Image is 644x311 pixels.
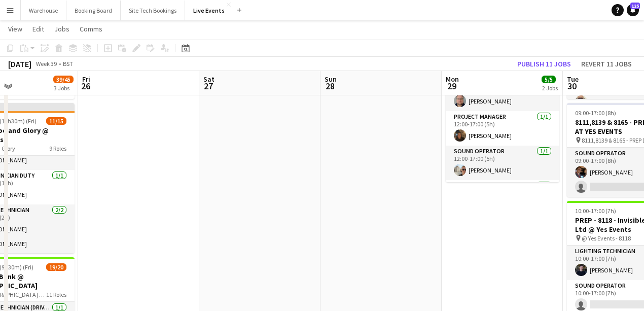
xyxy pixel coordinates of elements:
span: 19/20 [46,263,66,271]
span: 9 Roles [49,145,66,152]
span: 39/45 [53,76,74,83]
a: Edit [28,22,48,36]
app-card-role: Sound Technician1/1 [446,180,559,215]
span: Comms [80,24,102,33]
span: 29 [444,80,459,92]
span: Sun [325,75,337,84]
span: Fri [82,75,90,84]
span: Edit [32,24,44,33]
span: Tue [567,75,579,84]
div: 3 Jobs [54,84,73,92]
button: Publish 11 jobs [513,57,575,71]
span: 125 [630,3,640,9]
div: BST [63,60,73,67]
app-card-role: Project Manager1/112:00-17:00 (5h)[PERSON_NAME] [446,111,559,146]
a: Jobs [50,22,74,36]
span: Jobs [54,24,69,33]
button: Revert 11 jobs [577,57,636,71]
span: 09:00-17:00 (8h) [575,109,616,117]
span: @ Yes Events - 8118 [582,234,631,242]
span: Mon [446,75,459,84]
span: 11/15 [46,117,66,125]
span: Week 39 [33,60,59,67]
span: View [8,24,22,33]
span: 5/5 [542,76,556,83]
app-job-card: 12:00-17:00 (5h)4/4REHEARSALS - 8165 - Some Bright Spark @ [GEOGRAPHIC_DATA] @ [GEOGRAPHIC_DATA] ... [446,32,559,182]
span: 10:00-17:00 (7h) [575,207,616,215]
span: 11 Roles [46,291,66,298]
div: [DATE] [8,59,31,69]
span: 28 [323,80,337,92]
app-card-role: Sound Operator1/112:00-17:00 (5h)[PERSON_NAME] [446,146,559,180]
span: 27 [202,80,214,92]
span: 26 [81,80,90,92]
button: Live Events [185,1,233,20]
a: Comms [76,22,106,36]
a: 125 [627,4,639,16]
button: Warehouse [21,1,66,20]
div: 2 Jobs [542,84,558,92]
button: Booking Board [66,1,121,20]
span: 30 [565,80,579,92]
button: Site Tech Bookings [121,1,185,20]
span: Sat [203,75,214,84]
a: View [4,22,26,36]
